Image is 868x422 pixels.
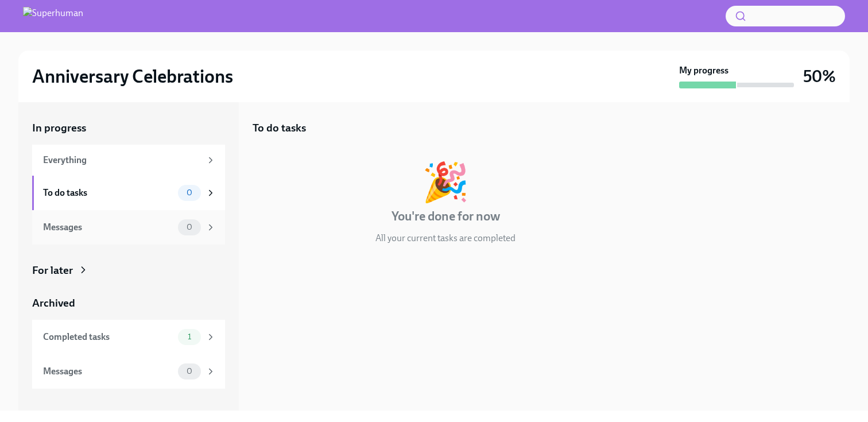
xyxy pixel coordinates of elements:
[23,7,83,25] img: Superhuman
[253,121,306,135] h5: To do tasks
[32,176,225,210] a: To do tasks0
[180,188,199,197] span: 0
[180,223,199,231] span: 0
[803,66,836,87] h3: 50%
[32,320,225,354] a: Completed tasks1
[43,187,173,199] div: To do tasks
[43,365,173,378] div: Messages
[180,367,199,375] span: 0
[43,331,173,343] div: Completed tasks
[679,64,728,77] strong: My progress
[32,263,225,278] a: For later
[422,163,469,201] div: 🎉
[43,221,173,234] div: Messages
[375,232,516,245] p: All your current tasks are completed
[32,210,225,245] a: Messages0
[43,154,201,167] div: Everything
[32,263,73,278] div: For later
[181,332,198,341] span: 1
[32,354,225,389] a: Messages0
[32,121,225,135] a: In progress
[32,296,225,311] a: Archived
[32,145,225,176] a: Everything
[392,208,500,225] h4: You're done for now
[32,65,233,88] h2: Anniversary Celebrations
